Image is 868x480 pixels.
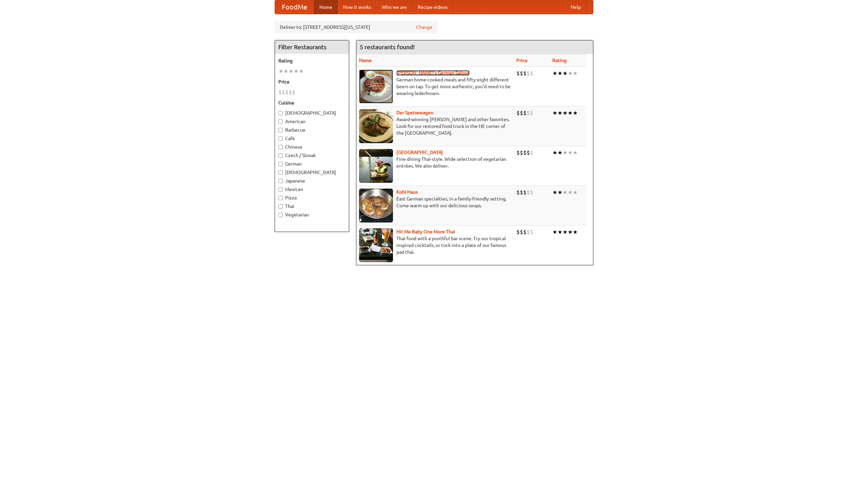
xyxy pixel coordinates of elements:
li: ★ [568,228,573,236]
label: Pizza [278,194,346,201]
li: $ [523,109,527,117]
li: $ [520,109,523,117]
p: Award-winning [PERSON_NAME] and other favorites. Look for our restored food truck in the NE corne... [359,116,511,136]
a: Home [314,0,338,14]
input: Cafe [278,136,283,141]
a: Der Speisewagen [396,110,433,115]
label: Thai [278,203,346,210]
li: ★ [568,70,573,77]
li: $ [516,109,520,117]
li: ★ [573,70,578,77]
img: satay.jpg [359,149,393,183]
h5: Rating [278,57,346,64]
a: [GEOGRAPHIC_DATA] [396,150,443,155]
li: $ [523,228,527,236]
li: ★ [294,68,299,75]
a: Change [416,24,432,31]
li: ★ [563,228,568,236]
h5: Price [278,78,346,85]
li: ★ [552,149,557,156]
li: ★ [573,109,578,117]
li: ★ [573,189,578,196]
li: ★ [563,149,568,156]
li: $ [530,109,533,117]
p: Thai food with a youthful bar scene. Try our tropical inspired cocktails, or tuck into a plate of... [359,235,511,255]
li: $ [520,70,523,77]
p: East German specialties, in a family-friendly setting. Come warm up with our delicious soups. [359,195,511,209]
li: $ [285,89,289,96]
li: ★ [568,109,573,117]
li: $ [520,228,523,236]
li: $ [516,70,520,77]
li: ★ [557,109,563,117]
li: ★ [568,189,573,196]
a: FoodMe [275,0,314,14]
li: ★ [289,68,294,75]
li: $ [523,149,527,156]
input: Japanese [278,179,283,183]
li: $ [292,89,295,96]
li: $ [516,149,520,156]
a: Recipe videos [412,0,453,14]
a: Rating [552,58,567,63]
img: speisewagen.jpg [359,109,393,143]
li: $ [516,228,520,236]
li: $ [527,228,530,236]
a: Kohl Haus [396,189,418,195]
li: $ [523,189,527,196]
li: $ [289,89,292,96]
li: $ [527,149,530,156]
img: babythai.jpg [359,228,393,262]
a: Name [359,58,372,63]
p: German home-cooked meals and fifty-eight different beers on tap. To get more authentic, you'd nee... [359,76,511,97]
li: $ [527,189,530,196]
label: American [278,118,346,125]
a: Price [516,58,528,63]
input: Vegetarian [278,213,283,217]
li: $ [520,149,523,156]
label: German [278,160,346,167]
li: ★ [573,228,578,236]
label: Czech / Slovak [278,152,346,159]
label: Barbecue [278,127,346,133]
a: Who we are [376,0,412,14]
li: $ [516,189,520,196]
label: Vegetarian [278,211,346,218]
input: American [278,119,283,124]
li: $ [520,189,523,196]
input: Thai [278,204,283,209]
input: Czech / Slovak [278,153,283,158]
a: [PERSON_NAME]'s German Saloon [396,70,470,76]
li: ★ [552,228,557,236]
li: $ [530,149,533,156]
input: Pizza [278,196,283,200]
li: ★ [278,68,283,75]
label: Chinese [278,143,346,150]
h5: Cuisine [278,99,346,106]
li: $ [530,228,533,236]
label: [DEMOGRAPHIC_DATA] [278,169,346,176]
a: Hit Me Baby One More Thai [396,229,455,234]
h4: Filter Restaurants [275,40,349,54]
input: Chinese [278,145,283,149]
input: Mexican [278,187,283,192]
li: ★ [557,228,563,236]
input: [DEMOGRAPHIC_DATA] [278,111,283,115]
input: German [278,162,283,166]
li: ★ [283,68,289,75]
li: ★ [557,189,563,196]
label: [DEMOGRAPHIC_DATA] [278,110,346,116]
li: ★ [563,189,568,196]
li: ★ [552,109,557,117]
li: ★ [568,149,573,156]
ng-pluralize: 5 restaurants found! [360,44,415,50]
li: ★ [557,149,563,156]
input: [DEMOGRAPHIC_DATA] [278,170,283,175]
li: $ [527,109,530,117]
label: Cafe [278,135,346,142]
li: ★ [552,189,557,196]
li: $ [282,89,285,96]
